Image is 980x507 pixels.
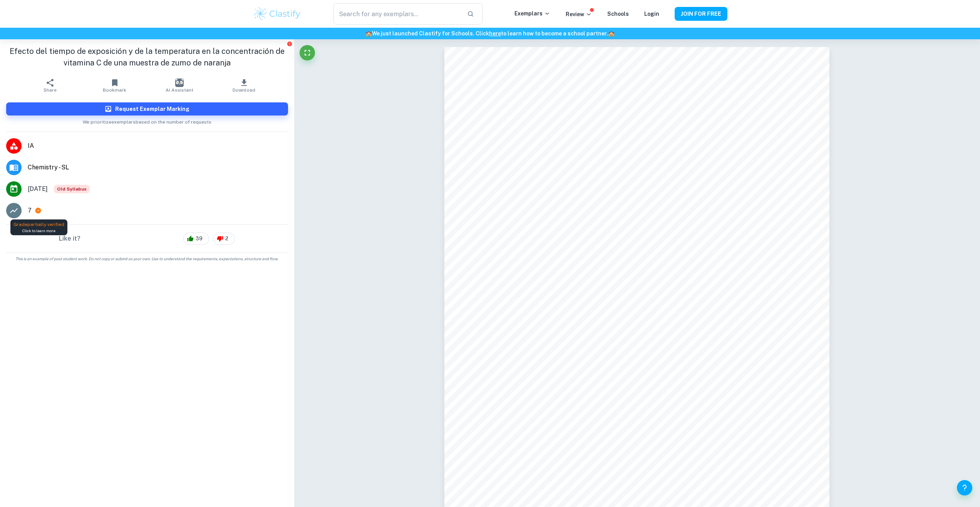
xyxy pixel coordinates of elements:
button: Request Exemplar Marking [6,102,288,115]
span: Chemistry - SL [28,163,288,172]
h1: Efecto del tiempo de exposición y de la temperatura en la concentración de vitamina C de una mues... [6,45,288,69]
span: 2 [221,235,233,243]
button: JOIN FOR FREE [675,7,727,21]
p: Review [566,10,592,18]
button: Share [18,75,82,96]
button: Fullscreen [300,45,315,60]
a: Login [644,11,659,17]
span: 🏫 [608,30,615,37]
a: Schools [607,11,629,17]
button: Download [212,75,276,96]
button: Report issue [287,41,293,47]
span: We prioritize exemplars based on the number of requests [83,115,211,125]
button: Bookmark [82,75,147,96]
span: Bookmark [103,87,126,93]
span: AI Assistant [166,87,193,93]
div: 39 [183,233,209,245]
input: Search for any exemplars... [333,3,461,25]
span: [DATE] [28,184,48,194]
span: 39 [191,235,207,243]
button: AI Assistant [147,75,212,96]
img: AI Assistant [175,79,184,87]
span: Grade partially verified [13,222,64,227]
a: here [489,30,501,37]
button: Help and Feedback [957,480,972,495]
h6: Like it? [59,234,80,243]
span: IA [28,141,288,151]
div: 2 [213,233,235,245]
p: Exemplars [514,9,550,18]
div: Starting from the May 2025 session, the Chemistry IA requirements have changed. It's OK to refer ... [54,185,90,193]
span: Download [233,87,255,93]
h6: Request Exemplar Marking [115,105,189,113]
span: Click to learn more [22,228,55,234]
h6: We just launched Clastify for Schools. Click to learn how to become a school partner. [2,29,978,38]
span: Old Syllabus [54,185,90,193]
span: 🏫 [365,30,372,37]
span: Share [44,87,57,93]
span: This is an example of past student work. Do not copy or submit as your own. Use to understand the... [3,256,291,262]
p: 7 [28,206,32,215]
img: Clastify logo [253,6,302,22]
